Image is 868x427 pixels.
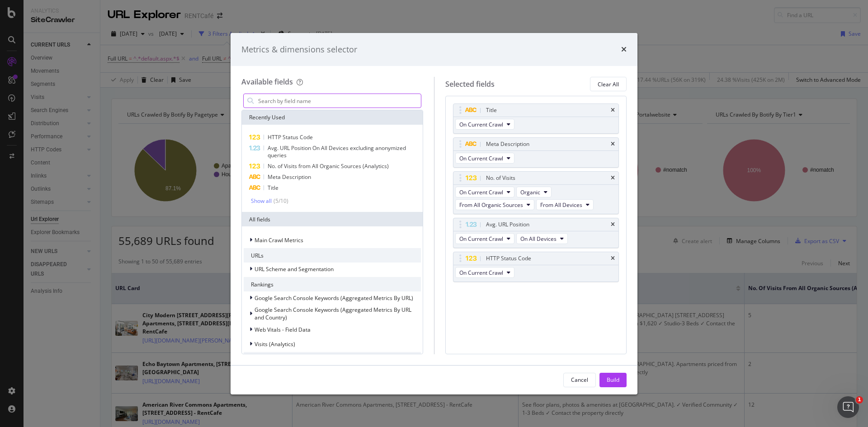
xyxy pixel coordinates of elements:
div: Available fields [241,77,293,87]
span: HTTP Status Code [268,133,313,141]
div: Clear All [598,80,619,88]
span: On Current Crawl [459,188,503,196]
div: HTTP Status CodetimesOn Current Crawl [453,252,619,282]
span: 1 [856,396,863,404]
div: times [611,141,615,147]
span: Avg. URL Position On All Devices excluding anonymized queries [268,144,406,159]
span: On All Devices [520,235,557,243]
div: times [611,175,615,181]
span: On Current Crawl [459,269,503,277]
span: On Current Crawl [459,155,503,162]
button: Build [599,373,627,387]
div: Meta DescriptiontimesOn Current Crawl [453,137,619,168]
div: All fields [242,212,423,226]
button: On Current Crawl [455,233,514,244]
span: No. of Visits from All Organic Sources (Analytics) [268,162,389,170]
button: On Current Crawl [455,153,514,164]
div: Meta Description [486,140,529,149]
span: Meta Description [268,173,311,181]
iframe: Intercom live chat [837,396,859,418]
div: times [621,44,627,56]
div: Avg. URL Position [486,220,529,229]
button: On Current Crawl [455,187,514,197]
span: URL Scheme and Segmentation [255,265,334,273]
div: Crawlability [244,352,421,366]
div: HTTP Status Code [486,254,531,263]
div: Title [486,106,497,115]
div: No. of Visits [486,174,515,183]
div: Metrics & dimensions selector [241,44,357,56]
span: On Current Crawl [459,121,503,128]
button: On All Devices [516,233,568,244]
span: Web Vitals - Field Data [255,326,311,333]
input: Search by field name [257,94,421,108]
button: Organic [516,187,552,197]
span: Visits (Analytics) [255,340,295,348]
span: Google Search Console Keywords (Aggregated Metrics By URL and Country) [255,306,411,321]
div: Cancel [571,376,588,384]
div: modal [231,33,637,394]
button: On Current Crawl [455,267,514,278]
span: Main Crawl Metrics [255,236,303,244]
button: Clear All [590,77,627,91]
div: Avg. URL PositiontimesOn Current CrawlOn All Devices [453,218,619,248]
div: times [611,256,615,261]
span: From All Organic Sources [459,201,523,209]
span: Organic [520,188,540,196]
span: Title [268,184,278,192]
div: times [611,222,615,227]
button: Cancel [563,373,596,387]
div: Selected fields [445,79,495,89]
div: Show all [251,198,272,204]
div: No. of VisitstimesOn Current CrawlOrganicFrom All Organic SourcesFrom All Devices [453,171,619,214]
button: From All Organic Sources [455,199,534,210]
span: Google Search Console Keywords (Aggregated Metrics By URL) [255,294,413,302]
div: times [611,108,615,113]
span: On Current Crawl [459,235,503,243]
div: Recently Used [242,110,423,125]
button: On Current Crawl [455,119,514,130]
div: ( 5 / 10 ) [272,197,288,205]
div: Build [607,376,619,384]
div: TitletimesOn Current Crawl [453,103,619,134]
button: From All Devices [536,199,594,210]
div: URLs [244,248,421,263]
div: Rankings [244,277,421,291]
span: From All Devices [540,201,582,209]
